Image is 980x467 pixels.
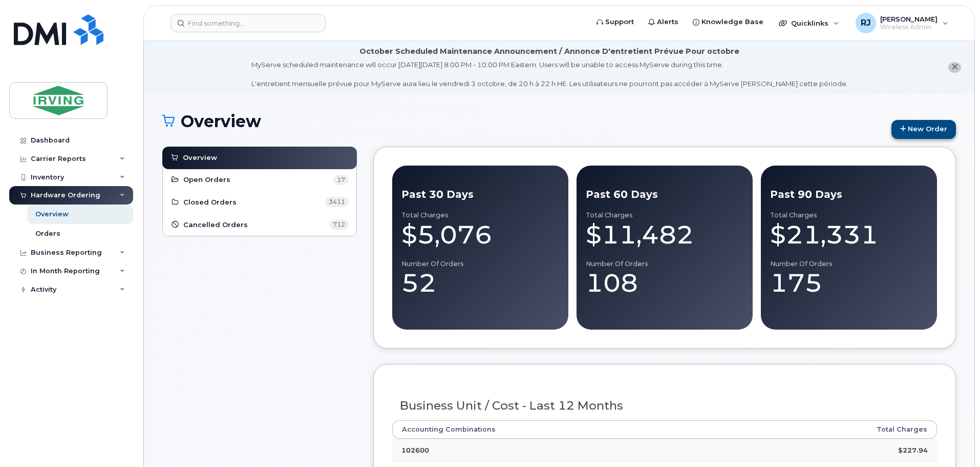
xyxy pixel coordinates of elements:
div: Past 30 Days [401,187,559,202]
span: Overview [183,153,217,163]
span: 3411 [325,197,349,207]
div: October Scheduled Maintenance Announcement / Annonce D'entretient Prévue Pour octobre [359,46,739,57]
a: Closed Orders 3411 [171,196,349,209]
div: 52 [401,268,559,298]
span: Closed Orders [183,197,237,207]
div: Number of Orders [586,260,743,268]
div: MyServe scheduled maintenance will occur [DATE][DATE] 8:00 PM - 10:00 PM Eastern. Users will be u... [251,60,848,89]
th: Accounting Combinations [392,420,748,439]
a: Open Orders 17 [171,174,349,186]
div: Total Charges [401,211,559,219]
span: 17 [333,175,349,185]
h3: Business Unit / Cost - Last 12 Months [400,399,930,412]
div: $21,331 [770,219,928,250]
a: Overview [170,152,349,164]
div: Total Charges [586,211,743,219]
strong: $227.94 [898,446,928,454]
div: $11,482 [586,219,743,250]
div: 108 [586,268,743,298]
a: New Order [891,120,956,139]
div: Total Charges [770,211,928,219]
span: Cancelled Orders [183,220,248,230]
h1: Overview [162,112,886,130]
a: Cancelled Orders 712 [171,218,349,231]
span: Open Orders [183,175,230,185]
div: 175 [770,268,928,298]
span: 712 [329,219,349,230]
div: Number of Orders [770,260,928,268]
div: Past 60 Days [586,187,743,202]
div: Past 90 Days [770,187,928,202]
div: $5,076 [401,219,559,250]
th: Total Charges [748,420,937,439]
button: close notification [948,62,961,73]
div: Number of Orders [401,260,559,268]
strong: 102600 [401,446,429,454]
